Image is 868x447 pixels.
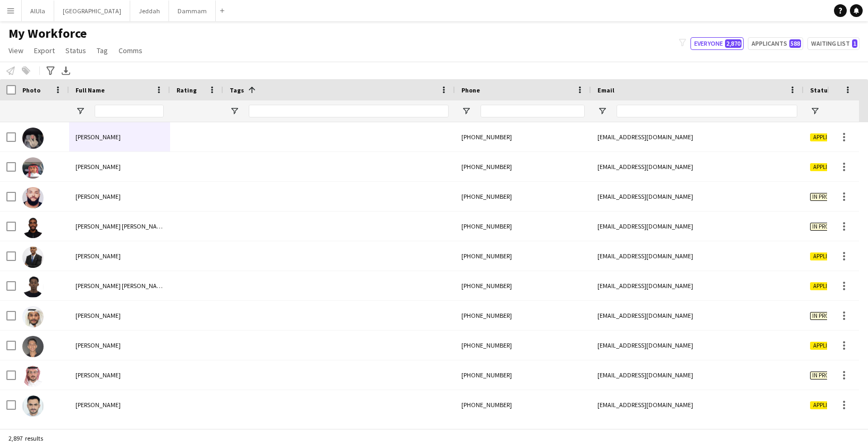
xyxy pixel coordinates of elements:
span: [PERSON_NAME] [75,311,121,319]
span: Rating [176,86,197,94]
img: Abdulaziz Ahmed [22,336,44,357]
div: [EMAIL_ADDRESS][DOMAIN_NAME] [591,331,804,360]
div: [PHONE_NUMBER] [455,122,591,151]
span: Comms [119,46,142,55]
div: [EMAIL_ADDRESS][DOMAIN_NAME] [591,390,804,419]
span: 588 [789,39,801,48]
span: [PERSON_NAME] [PERSON_NAME] [75,282,167,290]
span: View [9,46,23,55]
img: Abdulahadi Abdulhadi [22,306,44,327]
div: [EMAIL_ADDRESS][DOMAIN_NAME] [591,122,804,151]
img: Abdelaziz Yaseen [22,247,44,268]
div: [PHONE_NUMBER] [455,152,591,181]
a: Tag [92,44,112,57]
button: Open Filter Menu [810,106,820,116]
button: Open Filter Menu [75,106,85,116]
span: My Workforce [9,26,87,41]
div: [PHONE_NUMBER] [455,271,591,300]
input: Phone Filter Input [481,105,585,117]
span: Email [597,86,614,94]
a: Status [61,44,90,57]
span: Applicant [810,342,843,350]
input: Tags Filter Input [249,105,449,117]
button: Waiting list1 [807,37,859,50]
div: [PHONE_NUMBER] [455,331,591,360]
span: Status [810,86,831,94]
span: Applicant [810,282,843,290]
div: [PHONE_NUMBER] [455,241,591,271]
span: In progress [810,223,848,231]
div: [EMAIL_ADDRESS][DOMAIN_NAME] [591,241,804,271]
img: Abdulaziz Alanazi [22,395,44,417]
input: Full Name Filter Input [95,105,164,117]
span: [PERSON_NAME] [75,341,121,349]
span: Full Name [75,86,105,94]
div: [PHONE_NUMBER] [455,360,591,390]
button: Open Filter Menu [230,106,239,116]
span: 1 [852,39,857,48]
span: [PERSON_NAME] [75,371,121,379]
button: Open Filter Menu [461,106,471,116]
div: [EMAIL_ADDRESS][DOMAIN_NAME] [591,271,804,300]
button: Jeddah [130,1,169,21]
span: In progress [810,193,848,201]
span: Applicant [810,252,843,260]
div: [PHONE_NUMBER] [455,301,591,330]
img: Abdellah Ali Mohammed [22,276,44,298]
button: Applicants588 [748,37,803,50]
img: ABDALRHMAN Mohammed [22,187,44,208]
span: [PERSON_NAME] [75,133,121,141]
button: Everyone2,870 [690,37,744,50]
button: Open Filter Menu [597,106,607,116]
button: Dammam [169,1,216,21]
a: Comms [114,44,147,57]
span: Export [34,46,55,55]
div: [PHONE_NUMBER] [455,182,591,211]
button: AlUla [22,1,54,21]
app-action-btn: Export XLSX [60,64,72,77]
input: Email Filter Input [617,105,797,117]
div: [EMAIL_ADDRESS][DOMAIN_NAME] [591,212,804,241]
span: [PERSON_NAME] [75,252,121,260]
div: [PHONE_NUMBER] [455,212,591,241]
div: [EMAIL_ADDRESS][DOMAIN_NAME] [591,182,804,211]
span: Tags [230,86,244,94]
span: In progress [810,312,848,320]
span: [PERSON_NAME] [PERSON_NAME] [75,222,167,230]
span: [PERSON_NAME] [75,401,121,409]
span: [PERSON_NAME] [75,163,121,171]
span: [PERSON_NAME] [75,192,121,200]
img: Abdulaziz Al Fadhel [22,366,44,387]
span: Photo [22,86,40,94]
button: [GEOGRAPHIC_DATA] [54,1,130,21]
img: Abdalhh Alanze [22,157,44,179]
span: 2,870 [725,39,741,48]
div: [PHONE_NUMBER] [455,390,591,419]
div: [EMAIL_ADDRESS][DOMAIN_NAME] [591,301,804,330]
span: Applicant [810,401,843,409]
span: Applicant [810,163,843,171]
span: Status [65,46,86,55]
a: Export [30,44,59,57]
app-action-btn: Advanced filters [44,64,57,77]
img: Abdalaziz Alrdadi [22,128,44,149]
span: Tag [97,46,108,55]
img: Abdelaziz kamal eldin Abdelrahim [22,217,44,238]
div: [EMAIL_ADDRESS][DOMAIN_NAME] [591,360,804,390]
a: View [4,44,28,57]
span: In progress [810,372,848,379]
span: Applicant [810,133,843,141]
div: [EMAIL_ADDRESS][DOMAIN_NAME] [591,152,804,181]
span: Phone [461,86,480,94]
